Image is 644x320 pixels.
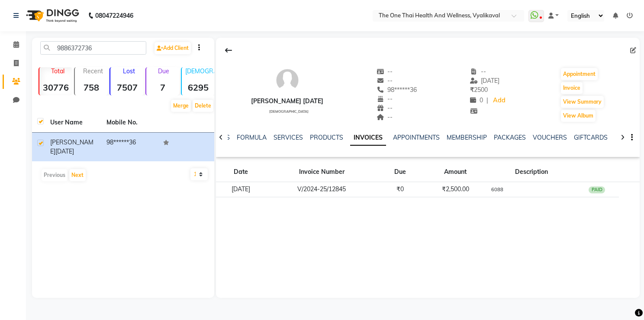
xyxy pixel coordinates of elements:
[185,67,215,75] p: [DEMOGRAPHIC_DATA]
[193,100,213,112] button: Delete
[148,67,179,75] p: Due
[251,97,323,106] div: [PERSON_NAME] [DATE]
[561,82,583,94] button: Invoice
[533,134,567,141] a: VOUCHERS
[378,162,422,182] th: Due
[39,82,72,93] strong: 30776
[182,82,215,93] strong: 6295
[171,100,191,112] button: Merge
[266,162,378,182] th: Invoice Number
[75,82,108,93] strong: 758
[393,134,440,141] a: APPOINTMENTS
[216,162,266,182] th: Date
[40,41,146,55] input: Search by Name/Mobile/Email/Code
[22,3,81,28] img: logo
[78,67,108,75] p: Recent
[486,96,488,105] span: |
[110,82,143,93] strong: 7507
[422,182,489,197] td: ₹2,500.00
[589,186,605,193] div: PAID
[470,86,488,94] span: 2500
[55,147,74,155] span: [DATE]
[101,113,158,133] th: Mobile No.
[561,110,596,122] button: View Album
[377,113,393,121] span: --
[269,109,309,114] span: [DEMOGRAPHIC_DATA]
[377,95,393,103] span: --
[50,138,93,155] span: [PERSON_NAME]
[219,42,238,59] div: Back to Client
[447,134,487,141] a: MEMBERSHIP
[488,162,575,182] th: Description
[491,186,503,193] small: 6088
[114,67,143,75] p: Lost
[470,96,483,104] span: 0
[561,68,598,80] button: Appointment
[350,130,386,146] a: INVOICES
[274,67,300,93] img: avatar
[561,96,604,108] button: View Summary
[574,134,608,141] a: GIFTCARDS
[95,3,133,28] b: 08047224946
[155,42,191,54] a: Add Client
[43,67,72,75] p: Total
[310,134,343,141] a: PRODUCTS
[237,134,267,141] a: FORMULA
[69,169,86,181] button: Next
[377,68,393,75] span: --
[274,134,303,141] a: SERVICES
[470,68,486,75] span: --
[422,162,489,182] th: Amount
[45,113,101,133] th: User Name
[494,134,526,141] a: PACKAGES
[377,77,393,85] span: --
[378,182,422,197] td: ₹0
[377,104,393,112] span: --
[470,77,500,85] span: [DATE]
[146,82,179,93] strong: 7
[216,182,266,197] td: [DATE]
[266,182,378,197] td: V/2024-25/12845
[492,95,507,107] a: Add
[470,86,474,94] span: ₹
